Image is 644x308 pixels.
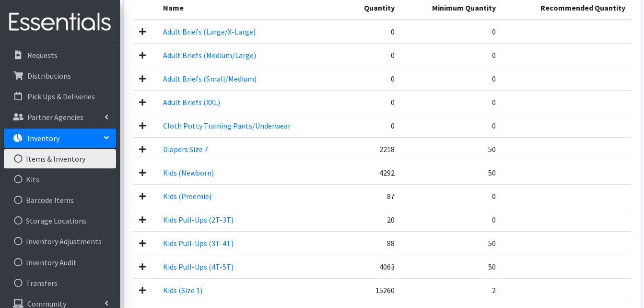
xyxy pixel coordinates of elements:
a: Transfers [4,273,116,293]
a: Adult Briefs (Medium/Large) [163,50,256,60]
td: 0 [400,67,502,90]
td: 2218 [344,137,400,161]
td: 0 [400,20,502,44]
td: 0 [344,43,400,67]
a: Kids Pull-Ups (2T-3T) [163,215,234,225]
a: Diapers Size 7 [163,144,208,154]
a: Distributions [4,66,116,85]
td: 50 [400,137,502,161]
td: 4063 [344,255,400,278]
td: 50 [400,161,502,184]
a: Kits [4,170,116,189]
a: Items & Inventory [4,149,116,168]
a: Cloth Potty Training Pants/Underwear [163,121,291,130]
a: Requests [4,46,116,65]
a: Kids Pull-Ups (4T-5T) [163,262,234,272]
a: Adult Briefs (XXL) [163,97,220,107]
td: 87 [344,184,400,208]
a: Partner Agencies [4,107,116,127]
td: 15260 [344,278,400,302]
p: Requests [27,50,58,60]
p: Pick Ups & Deliveries [27,92,95,101]
td: 2 [400,278,502,302]
td: 0 [400,184,502,208]
td: 0 [344,20,400,44]
p: Partner Agencies [27,112,83,122]
a: Kids (Newborn) [163,168,214,178]
a: Adult Briefs (Large/X-Large) [163,27,256,36]
td: 50 [400,255,502,278]
td: 0 [400,43,502,67]
a: Adult Briefs (Small/Medium) [163,74,257,83]
a: Storage Locations [4,211,116,230]
td: 0 [344,90,400,114]
td: 20 [344,208,400,231]
a: Barcode Items [4,190,116,210]
p: Inventory [27,133,59,143]
td: 0 [400,208,502,231]
a: Kids (Preemie) [163,191,211,201]
a: Kids Pull-Ups (3T-4T) [163,238,234,248]
td: 0 [344,114,400,137]
td: 50 [400,231,502,255]
a: Pick Ups & Deliveries [4,87,116,106]
img: HumanEssentials [4,6,116,38]
td: 0 [400,90,502,114]
a: Inventory [4,129,116,148]
a: Inventory Adjustments [4,232,116,251]
a: Inventory Audit [4,253,116,272]
a: Kids (Size 1) [163,285,202,295]
td: 0 [344,67,400,90]
td: 0 [400,114,502,137]
p: Distributions [27,71,71,81]
td: 4292 [344,161,400,184]
td: 88 [344,231,400,255]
